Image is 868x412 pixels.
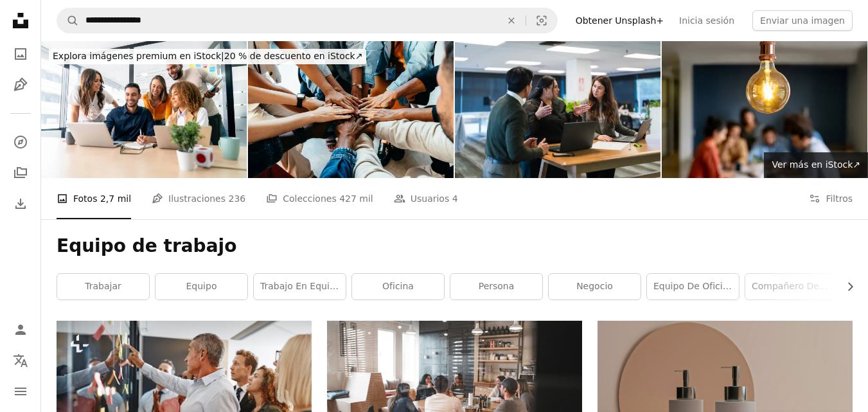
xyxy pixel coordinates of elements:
a: Historial de descargas [8,191,33,217]
a: Obtener Unsplash+ [568,10,671,31]
img: Business idea [662,41,867,178]
span: Explora imágenes premium en iStock | [53,51,224,61]
button: Idioma [8,348,33,373]
a: Colecciones [8,160,33,186]
button: desplazar lista a la derecha [838,274,853,300]
form: Encuentra imágenes en todo el sitio [57,8,558,33]
img: Asociación y colaboración en la oficina, discusión grupal para retroalimentación. [455,41,660,178]
img: Concepto de trabajo en equipo con diversas manos que se unen, simbolizando la unidad, la cooperac... [248,41,454,178]
a: El gerente maduro y su equipo hacen una lluvia de ideas con notas adhesivas en una pared de vidri... [57,383,312,395]
a: Equipo de oficina [647,274,739,300]
span: 20 % de descuento en iStock ↗ [53,51,362,61]
a: Fotos [8,41,33,67]
a: trabajar [57,274,149,300]
a: Inicio — Unsplash [8,8,33,36]
a: Ver más en iStock↗ [764,152,868,178]
a: compañero de trabajo [745,274,837,300]
a: Ilustraciones 236 [152,178,245,219]
span: 427 mil [339,192,373,206]
a: trabajo en equipo [254,274,346,300]
button: Filtros [809,178,853,219]
button: Búsqueda visual [526,8,557,33]
span: 236 [228,192,245,206]
a: negocio [549,274,641,300]
a: Colecciones 427 mil [266,178,373,219]
a: Explora imágenes premium en iStock|20 % de descuento en iStock↗ [41,41,374,72]
button: Enviar una imagen [752,10,853,31]
a: Ilustraciones [8,72,33,98]
h1: Equipo de trabajo [57,235,853,258]
a: equipo [155,274,247,300]
a: Usuarios 4 [394,178,458,219]
a: people sitting on chair [327,386,582,398]
img: Feliz grupo de compañeros de trabajo compartiendo ideas en una reunión de negocios [41,41,247,178]
button: Buscar en Unsplash [57,8,79,33]
span: 4 [452,192,458,206]
button: Menú [8,379,33,404]
a: Explorar [8,129,33,155]
a: oficina [352,274,444,300]
a: Iniciar sesión / Registrarse [8,317,33,343]
a: persona [450,274,542,300]
a: Inicia sesión [671,10,742,31]
span: Ver más en iStock ↗ [772,159,860,170]
button: Borrar [497,8,526,33]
